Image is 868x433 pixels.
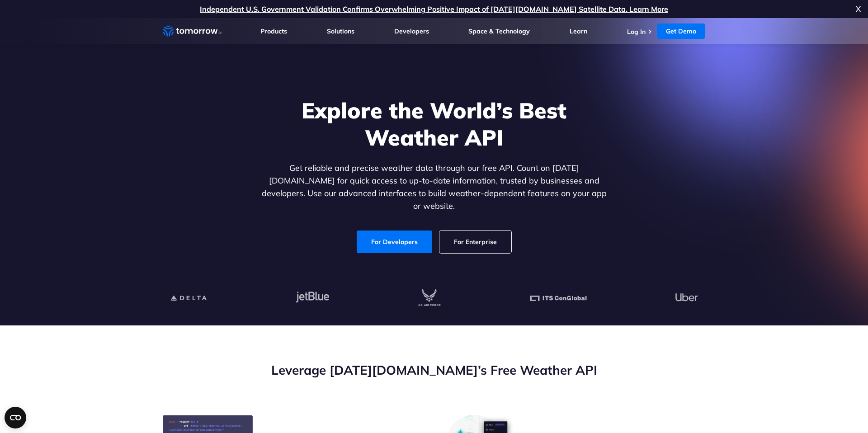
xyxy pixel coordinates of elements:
[439,231,511,253] a: For Enterprise
[468,27,530,35] a: Space & Technology
[394,27,429,35] a: Developers
[327,27,354,35] a: Solutions
[163,24,222,38] a: Home link
[5,407,26,428] button: Open CMP widget
[259,97,609,151] h1: Explore the World’s Best Weather API
[570,27,587,35] a: Learn
[657,24,705,39] a: Get Demo
[260,27,287,35] a: Products
[163,362,705,379] h2: Leverage [DATE][DOMAIN_NAME]’s Free Weather API
[259,162,609,212] p: Get reliable and precise weather data through our free API. Count on [DATE][DOMAIN_NAME] for quic...
[357,231,432,253] a: For Developers
[200,5,668,14] a: Independent U.S. Government Validation Confirms Overwhelming Positive Impact of [DATE][DOMAIN_NAM...
[627,28,646,36] a: Log In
